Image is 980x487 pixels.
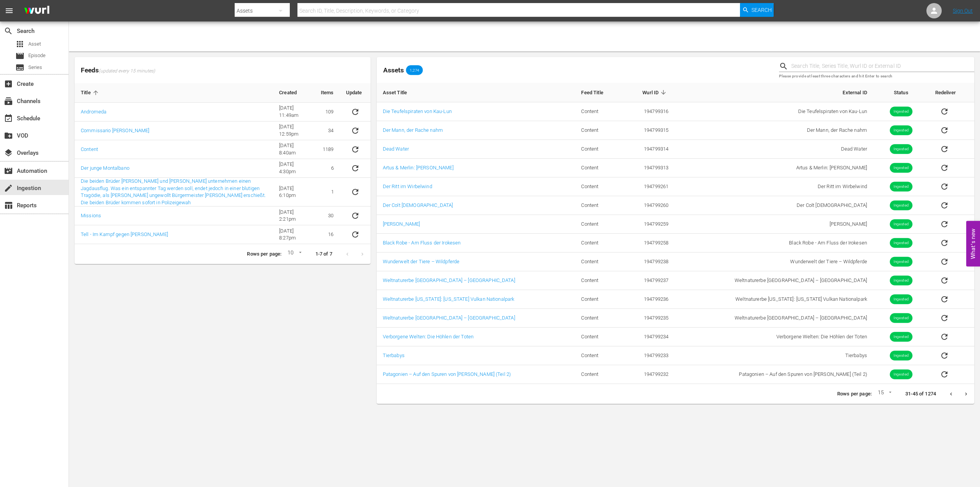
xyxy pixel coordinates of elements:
[383,66,404,74] span: Assets
[315,251,332,258] p: 1-7 of 7
[575,140,622,159] td: Content
[890,353,912,359] span: Ingested
[622,309,675,328] td: 194799235
[959,387,973,402] button: Next page
[383,202,453,208] a: Der Colt [DEMOGRAPHIC_DATA]
[890,128,912,133] span: Ingested
[383,221,420,227] a: [PERSON_NAME]
[315,178,340,207] td: 1
[383,240,461,246] a: Black Robe - Am Fluss der Irokesen
[622,234,675,253] td: 194799258
[905,390,936,398] p: 31-45 of 1274
[4,184,13,193] span: Ingestion
[575,346,622,365] td: Content
[675,140,873,159] td: Dead Water
[315,225,340,244] td: 16
[4,114,13,123] span: Schedule
[279,89,307,96] span: Created
[4,148,13,157] span: Overlays
[28,52,46,59] span: Episode
[273,140,315,159] td: [DATE] 8:40am
[622,121,675,140] td: 194799315
[15,63,24,72] span: Series
[383,184,432,189] a: Der Ritt im Wirbelwind
[273,159,315,178] td: [DATE] 4:30pm
[81,146,98,152] a: Content
[81,165,129,171] a: Der junge Montalbano
[944,387,959,402] button: Previous page
[875,388,893,400] div: 15
[675,234,873,253] td: Black Robe - Am Fluss der Irokesen
[675,177,873,196] td: Der Ritt im Wirbelwind
[675,346,873,365] td: Tierbabys
[622,177,675,196] td: 194799261
[675,196,873,215] td: Der Colt [DEMOGRAPHIC_DATA]
[890,334,912,340] span: Ingested
[890,203,912,208] span: Ingested
[622,159,675,177] td: 194799313
[315,140,340,159] td: 1189
[890,278,912,284] span: Ingested
[675,121,873,140] td: Der Mann, der Rache nahm
[575,83,622,102] th: Feed Title
[75,64,371,77] span: Feeds
[929,83,974,102] th: Redeliver
[383,89,417,96] span: Asset Title
[383,353,405,358] a: Tierbabys
[953,8,973,14] a: Sign Out
[575,328,622,346] td: Content
[890,315,912,321] span: Ingested
[315,121,340,140] td: 34
[622,140,675,159] td: 194799314
[284,248,303,260] div: 10
[890,165,912,171] span: Ingested
[575,159,622,177] td: Content
[622,290,675,309] td: 194799236
[81,128,149,133] a: Commissario [PERSON_NAME]
[575,102,622,121] td: Content
[622,365,675,384] td: 194799232
[675,309,873,328] td: Weltnaturerbe [GEOGRAPHIC_DATA] – [GEOGRAPHIC_DATA]
[575,121,622,140] td: Content
[383,165,454,171] a: Artus & Merlin: [PERSON_NAME]
[622,271,675,290] td: 194799237
[890,221,912,227] span: Ingested
[675,328,873,346] td: Verborgene Welten: Die Höhlen der Toten
[675,253,873,271] td: Wunderwelt der Tiere – Wildpferde
[383,259,460,264] a: Wunderwelt der Tiere – Wildpferde
[675,215,873,234] td: [PERSON_NAME]
[273,207,315,225] td: [DATE] 2:21pm
[622,196,675,215] td: 194799260
[779,73,974,80] p: Please provide at least three characters and hit Enter to search
[890,297,912,302] span: Ingested
[15,51,24,61] span: Episode
[4,79,13,89] span: Create
[575,271,622,290] td: Content
[575,215,622,234] td: Content
[675,83,873,102] th: External ID
[81,178,266,205] a: Die beiden Brüder [PERSON_NAME] und [PERSON_NAME] unternehmen einen Jagdausflug. Was ein entspann...
[575,234,622,253] td: Content
[642,89,668,96] span: Wurl ID
[383,146,409,152] a: Dead Water
[622,346,675,365] td: 194799233
[622,102,675,121] td: 194799316
[4,166,13,175] span: Automation
[273,178,315,207] td: [DATE] 6:10pm
[622,328,675,346] td: 194799234
[575,177,622,196] td: Content
[575,309,622,328] td: Content
[5,6,14,15] span: menu
[890,109,912,115] span: Ingested
[28,64,42,71] span: Series
[751,3,772,17] span: Search
[4,131,13,140] span: VOD
[791,61,974,72] input: Search Title, Series Title, Wurl ID or External ID
[575,365,622,384] td: Content
[890,259,912,265] span: Ingested
[99,68,155,74] span: (updated every 15 minutes)
[675,271,873,290] td: Weltnaturerbe [GEOGRAPHIC_DATA] – [GEOGRAPHIC_DATA]
[315,103,340,121] td: 109
[315,207,340,225] td: 30
[575,196,622,215] td: Content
